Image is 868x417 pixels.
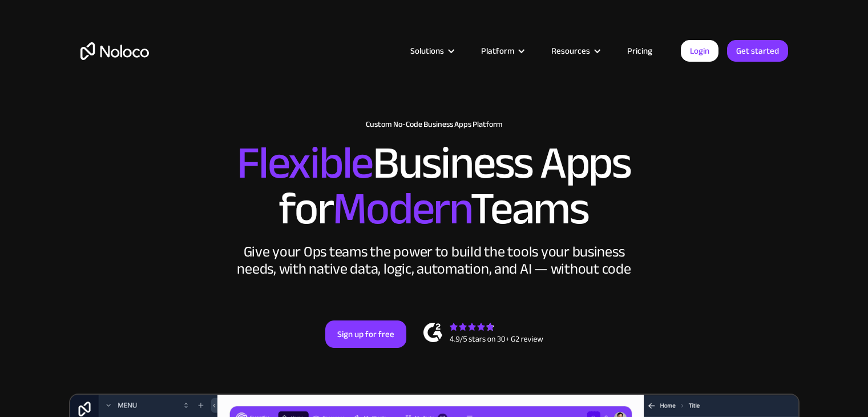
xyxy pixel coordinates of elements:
[396,43,467,58] div: Solutions
[537,43,613,58] div: Resources
[235,243,634,278] div: Give your Ops teams the power to build the tools your business needs, with native data, logic, au...
[80,42,149,60] a: home
[333,166,470,251] span: Modern
[237,121,373,206] span: Flexible
[613,43,667,58] a: Pricing
[410,43,444,58] div: Solutions
[481,43,514,58] div: Platform
[467,43,537,58] div: Platform
[551,43,590,58] div: Resources
[727,40,788,62] a: Get started
[80,141,788,232] h2: Business Apps for Teams
[325,320,406,348] a: Sign up for free
[80,120,788,129] h1: Custom No-Code Business Apps Platform
[681,40,718,62] a: Login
